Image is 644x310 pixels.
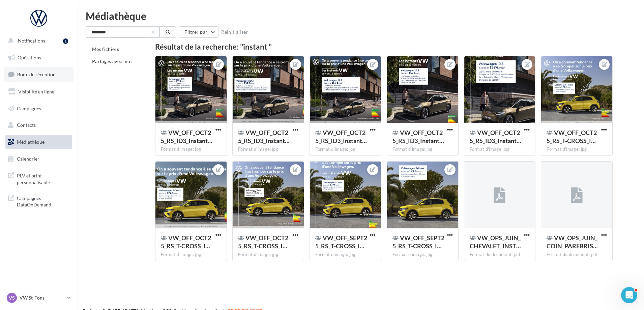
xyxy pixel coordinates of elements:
span: Boîte de réception [17,72,56,77]
span: VW_OFF_SEPT25_RS_T-CROSS_InstantVW_1920X1080 [392,234,444,250]
div: 1 [63,38,68,44]
div: Format d'image: jpg [392,146,453,152]
div: Format d'image: jpg [315,252,376,258]
a: Boîte de réception [4,67,74,82]
div: Format d'image: jpg [161,146,221,152]
iframe: Intercom live chat [621,287,637,303]
a: VS VW St-Fons [5,291,72,304]
span: Mes fichiers [92,46,119,52]
a: Médiathèque [4,135,74,149]
a: Campagnes [4,102,74,116]
div: Format du document: pdf [470,252,530,258]
button: Réinitialiser [218,28,251,36]
span: Médiathèque [17,139,45,145]
div: Format du document: pdf [547,252,607,258]
a: Visibilité en ligne [4,85,74,99]
p: VW St-Fons [20,294,64,301]
span: VW_OFF_OCT25_RS_ID3_InstantVW_STORY_1080x1920px [470,129,521,144]
span: Notifications [18,38,45,44]
a: Campagnes DataOnDemand [4,191,74,211]
span: VW_OFF_OCT25_RS_T-CROSS_InstantVW_GMB_1740X1300 [161,234,211,250]
span: VW_OFF_OCT25_RS_ID3_InstantVW_CARRE_1080x1080px [161,129,212,144]
div: Format d'image: jpg [392,252,453,258]
span: VW_OFF_OCT25_RS_ID3_InstantVW_GMB_720x720px [315,129,367,144]
div: Format d'image: jpg [238,146,298,152]
span: VW_OPS_JUIN_COIN_PAREBRISE_INSTANTS_VW_400x400_HD [547,234,598,250]
div: Médiathèque [86,11,636,21]
span: Partagés avec moi [92,58,132,64]
div: Format d'image: jpg [470,146,530,152]
button: Notifications 1 [4,34,71,48]
span: Campagnes [17,105,41,111]
a: Contacts [4,118,74,132]
span: Visibilité en ligne [18,89,54,94]
div: Format d'image: jpg [547,146,607,152]
span: Campagnes DataOnDemand [17,194,69,208]
div: Format d'image: jpg [315,146,376,152]
span: VW_OFF_OCT25_RS_ID3_InstantVW_INSTA_1080x1350px [392,129,444,144]
span: VW_OFF_OCT25_RS_T-CROSS_InstantVW_CARRE [547,129,597,144]
a: Opérations [4,51,74,65]
a: Calendrier [4,152,74,166]
span: Contacts [17,122,36,128]
span: Calendrier [17,156,39,162]
span: VW_OFF_SEPT25_RS_T-CROSS_InstantVW1080X1350 [315,234,367,250]
span: VS [9,294,15,301]
div: Format d'image: jpg [238,252,298,258]
span: VW_OPS_JUIN_CHEVALET_INSTANTS_VW_140x300_HD [470,234,521,250]
a: PLV et print personnalisable [4,168,74,188]
div: Format d'image: jpg [161,252,221,258]
div: Résultat de la recherche: "instant " [155,43,613,51]
button: Filtrer par [179,26,218,38]
span: Opérations [18,55,41,60]
span: VW_OFF_OCT25_RS_ID3_InstantVW_GMB_1740x1300px [238,129,290,144]
span: PLV et print personnalisable [17,171,69,186]
span: VW_OFF_OCT25_RS_T-CROSS_InstantVW_GMB_720X720 [238,234,288,250]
